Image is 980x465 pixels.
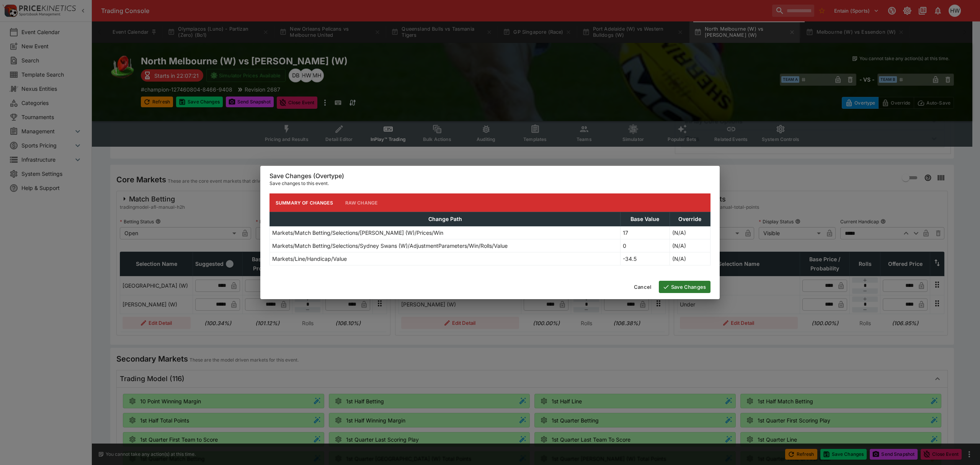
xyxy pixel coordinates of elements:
p: Save changes to this event. [269,180,710,187]
p: Markets/Match Betting/Selections/Sydney Swans (W)/AdjustmentParameters/Win/Rolls/Value [272,242,508,250]
button: Cancel [629,281,656,293]
td: (N/A) [670,226,710,239]
p: Markets/Line/Handicap/Value [272,255,347,263]
button: Summary of Changes [269,193,339,212]
p: Markets/Match Betting/Selections/[PERSON_NAME] (W)/Prices/Win [272,229,443,237]
td: -34.5 [621,252,670,265]
th: Change Path [270,212,621,226]
td: (N/A) [670,239,710,252]
h6: Save Changes (Overtype) [269,172,710,180]
td: 17 [621,226,670,239]
td: (N/A) [670,252,710,265]
th: Override [670,212,710,226]
td: 0 [621,239,670,252]
button: Raw Change [339,193,384,212]
th: Base Value [621,212,670,226]
button: Save Changes [659,281,710,293]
